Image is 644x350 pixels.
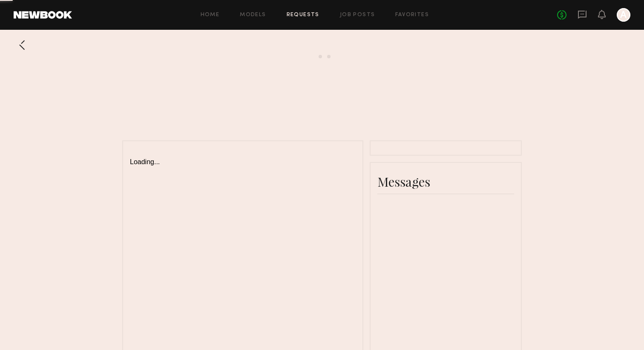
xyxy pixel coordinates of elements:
[395,12,429,18] a: Favorites
[377,173,514,190] div: Messages
[340,12,375,18] a: Job Posts
[130,148,356,166] div: Loading...
[287,12,319,18] a: Requests
[617,8,630,22] a: A
[201,12,220,18] a: Home
[240,12,266,18] a: Models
